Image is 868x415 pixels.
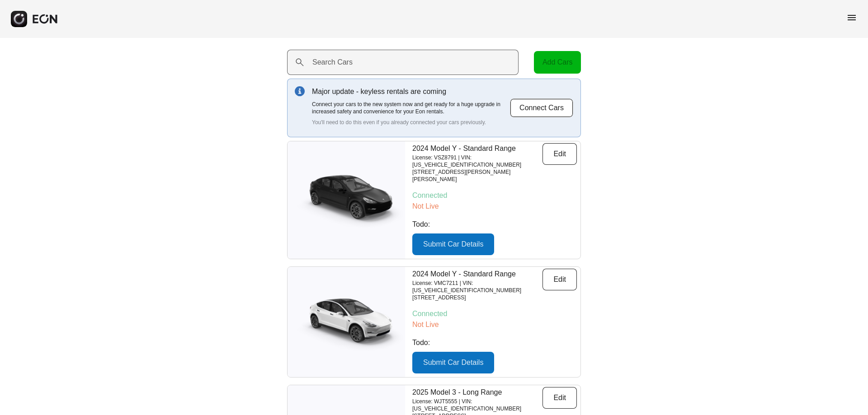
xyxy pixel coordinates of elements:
[542,143,577,165] button: Edit
[412,269,542,280] p: 2024 Model Y - Standard Range
[412,308,577,319] p: Connected
[295,86,305,96] img: info
[412,294,542,301] p: [STREET_ADDRESS]
[542,387,577,409] button: Edit
[412,337,577,348] p: Todo:
[412,190,577,201] p: Connected
[412,319,577,330] p: Not Live
[412,168,542,183] p: [STREET_ADDRESS][PERSON_NAME][PERSON_NAME]
[288,293,405,351] img: car
[412,219,577,230] p: Todo:
[412,154,542,168] p: License: VSZ8791 | VIN: [US_VEHICLE_IDENTIFICATION_NUMBER]
[412,201,577,212] p: Not Live
[412,387,542,398] p: 2025 Model 3 - Long Range
[412,233,494,255] button: Submit Car Details
[412,280,542,294] p: License: VMC7211 | VIN: [US_VEHICLE_IDENTIFICATION_NUMBER]
[288,171,405,229] img: car
[312,57,353,68] label: Search Cars
[412,352,494,373] button: Submit Car Details
[542,269,577,290] button: Edit
[412,398,542,412] p: License: WJT5555 | VIN: [US_VEHICLE_IDENTIFICATION_NUMBER]
[510,98,573,117] button: Connect Cars
[312,119,510,126] p: You'll need to do this even if you already connected your cars previously.
[846,12,857,23] span: menu
[312,101,510,115] p: Connect your cars to the new system now and get ready for a huge upgrade in increased safety and ...
[412,143,542,154] p: 2024 Model Y - Standard Range
[312,86,510,97] p: Major update - keyless rentals are coming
